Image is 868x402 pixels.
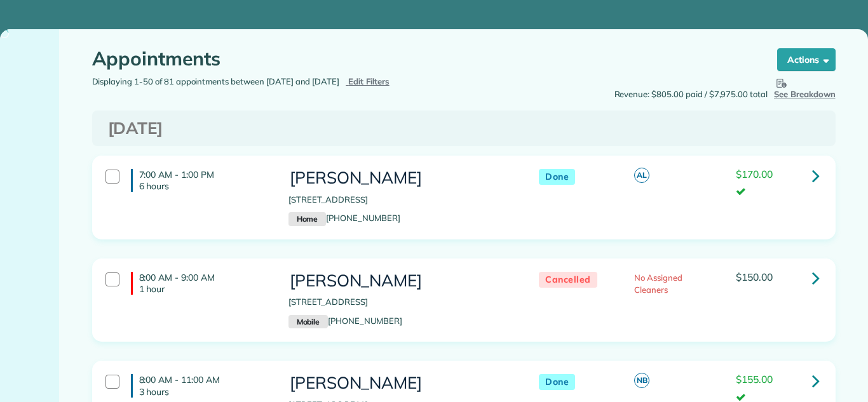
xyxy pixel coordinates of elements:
[288,194,513,206] p: [STREET_ADDRESS]
[539,169,575,185] span: Done
[736,271,773,283] span: $150.00
[774,76,836,101] button: See Breakdown
[139,283,269,295] p: 1 hour
[774,76,836,99] span: See Breakdown
[288,212,326,226] small: Home
[288,316,402,326] a: Mobile[PHONE_NUMBER]
[288,272,513,290] h3: [PERSON_NAME]
[139,180,269,192] p: 6 hours
[131,272,269,295] h4: 8:00 AM - 9:00 AM
[634,272,682,295] span: No Assigned Cleaners
[288,315,328,329] small: Mobile
[736,168,773,180] span: $170.00
[288,374,513,392] h3: [PERSON_NAME]
[83,76,464,88] div: Displaying 1-50 of 81 appointments between [DATE] and [DATE]
[131,374,269,397] h4: 8:00 AM - 11:00 AM
[634,168,649,183] span: AL
[131,169,269,192] h4: 7:00 AM - 1:00 PM
[108,119,820,138] h3: [DATE]
[348,76,390,86] span: Edit Filters
[346,76,390,86] a: Edit Filters
[92,48,753,69] h1: Appointments
[288,296,513,309] p: [STREET_ADDRESS]
[288,169,513,187] h3: [PERSON_NAME]
[288,213,400,223] a: Home[PHONE_NUMBER]
[777,48,836,71] button: Actions
[614,88,768,101] span: Revenue: $805.00 paid / $7,975.00 total
[539,374,575,390] span: Done
[539,272,597,288] span: Cancelled
[736,373,773,385] span: $155.00
[634,373,649,388] span: NB
[139,386,269,398] p: 3 hours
